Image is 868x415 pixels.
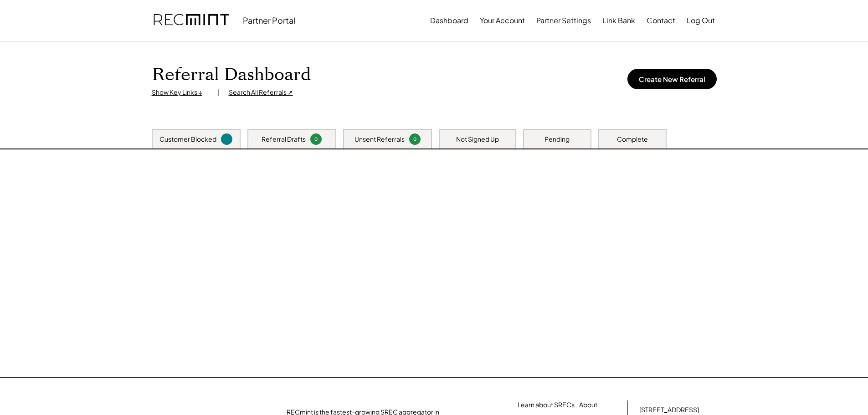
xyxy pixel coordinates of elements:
div: Unsent Referrals [354,135,405,144]
button: Dashboard [430,11,468,30]
div: Pending [544,135,570,144]
button: Link Bank [602,11,635,30]
a: Learn about SRECs [518,400,575,410]
div: Partner Portal [243,15,295,26]
div: 0 [411,136,419,143]
div: | [218,88,220,97]
h1: Referral Dashboard [152,64,311,86]
div: Complete [617,135,648,144]
div: Customer Blocked [159,135,216,144]
button: Contact [647,11,675,30]
a: About [579,400,597,410]
div: Search All Referrals ↗ [229,88,293,97]
button: Create New Referral [627,69,717,89]
div: Show Key Links ↓ [152,88,209,97]
button: Partner Settings [536,11,591,30]
div: Not Signed Up [456,135,499,144]
button: Log Out [687,11,715,30]
div: 0 [312,136,320,143]
button: Your Account [480,11,525,30]
div: [STREET_ADDRESS] [639,405,699,415]
img: recmint-logotype%403x.png [154,5,229,36]
div: Referral Drafts [262,135,306,144]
